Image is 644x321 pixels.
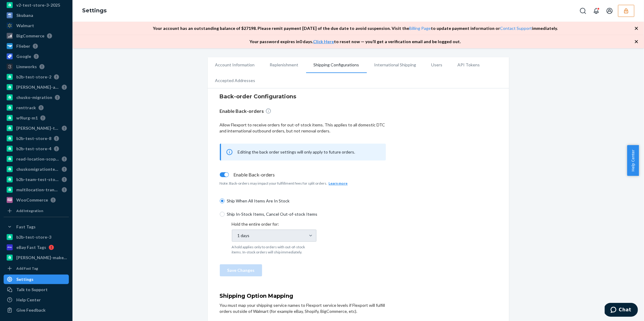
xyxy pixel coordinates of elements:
[605,303,638,318] iframe: Opens a widget where you can chat to one of our agents
[4,305,69,315] button: Give Feedback
[16,156,59,162] div: read-location-scope-test-store
[4,82,69,92] a: [PERSON_NAME]-and-[PERSON_NAME]
[4,195,69,205] a: WooCommerce
[16,255,67,261] div: [PERSON_NAME]-makes-mugs-more
[16,53,31,59] div: Google
[590,5,602,17] button: Open notifications
[16,115,38,121] div: w9iurg-m1
[16,307,46,313] div: Give Feedback
[262,57,306,72] li: Replenishment
[16,74,51,80] div: b2b-test-store-2
[16,224,36,230] div: Fast Tags
[577,5,589,17] button: Open Search Box
[220,212,225,217] input: Ship In-Stock Items, Cancel Out-of-stock Items
[16,176,59,183] div: b2b-team-test-store
[208,57,262,72] li: Account Information
[4,164,69,174] a: chuskomigrationtest2
[16,23,34,29] div: Walmart
[16,64,37,70] div: Linnworks
[306,57,367,73] li: Shipping Configurations
[4,31,69,41] a: BigCommerce
[16,208,43,213] div: Add Integration
[16,12,33,18] div: Skubana
[16,135,51,141] div: b2b-test-store-8
[4,232,69,242] a: b2b-test-store-3
[4,285,69,294] button: Talk to Support
[4,207,69,215] a: Add Integration
[4,175,69,184] a: b2b-team-test-store
[220,293,386,299] h4: Shipping Option Mapping
[232,244,309,255] p: A hold applies only to orders with out-of-stock items. In-stock orders will ship immediately.
[16,287,48,293] div: Talk to Support
[16,244,46,250] div: eBay Fast Tags
[220,108,264,115] p: Enable Back-orders
[4,21,69,30] a: Walmart
[4,113,69,123] a: w9iurg-m1
[220,122,386,134] p: Allow Flexport to receive orders for out-of-stock items. This applies to all domestic DTC and int...
[16,33,44,39] div: BigCommerce
[4,0,69,10] a: v2-test-store-3-2025
[627,145,639,176] button: Help Center
[250,39,461,45] p: Your password expires in 0 days . to reset now — you’ll get a verification email and be logged out.
[16,187,59,193] div: multilocation-transfer-test
[4,93,69,102] a: chusko-migration
[367,57,424,72] li: International Shipping
[16,94,52,100] div: chusko-migration
[220,181,328,186] p: Note: Back-orders may impact your fulfillment fees for split orders.
[4,144,69,154] a: b2b-test-store-4
[234,171,275,178] p: Enable Back-orders
[16,105,36,111] div: renttrack
[16,297,41,303] div: Help Center
[329,181,348,186] button: Learn more
[4,41,69,51] a: Flieber
[4,253,69,262] a: [PERSON_NAME]-makes-mugs-more
[4,275,69,284] a: Settings
[16,2,60,8] div: v2-test-store-3-2025
[4,134,69,143] a: b2b-test-store-8
[4,62,69,72] a: Linnworks
[450,57,488,72] li: API Tokens
[4,265,69,272] a: Add Fast Tag
[4,123,69,133] a: [PERSON_NAME]-test-store-4
[220,93,386,100] h4: Back-order Configurations
[232,221,386,227] p: Hold the entire order for:
[4,222,69,232] button: Fast Tags
[238,149,355,154] span: Editing the back order settings will only apply to future orders.
[4,103,69,113] a: renttrack
[604,5,616,17] button: Open account menu
[16,166,59,172] div: chuskomigrationtest2
[220,199,225,203] input: Ship When All Items Are In Stock
[16,276,34,282] div: Settings
[16,234,51,240] div: b2b-test-store-3
[220,302,386,314] div: You must map your shipping service names to Flexport service levels if Flexport will fulfill orde...
[82,7,107,14] a: Settings
[4,243,69,252] a: eBay Fast Tags
[208,73,263,88] li: Accepted Addresses
[4,185,69,195] a: multilocation-transfer-test
[227,211,386,217] span: Ship In-Stock Items, Cancel Out-of-stock Items
[500,26,532,31] a: Contact Support
[16,266,38,271] div: Add Fast Tag
[16,146,51,152] div: b2b-test-store-4
[16,84,59,90] div: [PERSON_NAME]-and-[PERSON_NAME]
[16,43,30,49] div: Flieber
[4,52,69,61] a: Google
[4,295,69,305] a: Help Center
[424,57,450,72] li: Users
[409,26,431,31] a: Billing Page
[16,125,59,131] div: [PERSON_NAME]-test-store-4
[4,11,69,20] a: Skubana
[313,39,334,44] a: Click Here
[227,198,386,204] span: Ship When All Items Are In Stock
[4,72,69,82] a: b2b-test-store-2
[77,2,111,20] ol: breadcrumbs
[220,264,262,276] button: Save Changes
[4,154,69,164] a: read-location-scope-test-store
[16,197,48,203] div: WooCommerce
[153,25,558,31] p: Your account has an outstanding balance of $ 27198 . Please remit payment [DATE] of the due date ...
